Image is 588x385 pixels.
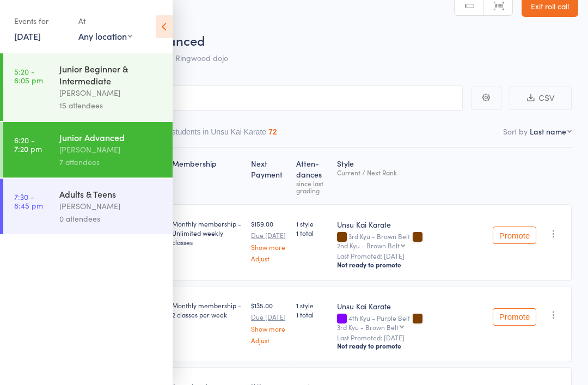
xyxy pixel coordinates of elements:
div: [PERSON_NAME] [59,143,163,156]
button: CSV [510,87,572,110]
span: Ringwood dojo [175,52,228,63]
span: 1 total [296,228,329,237]
button: Promote [493,308,536,326]
a: Adjust [251,255,287,262]
div: 3rd Kyu - Brown Belt [337,323,399,331]
div: 4th Kyu - Purple Belt [337,314,484,331]
div: Events for [14,12,68,30]
time: 5:20 - 6:05 pm [14,67,43,84]
time: 7:30 - 8:45 pm [14,192,43,210]
div: 2nd Kyu - Brown Belt [337,242,400,249]
a: 5:20 -6:05 pmJunior Beginner & Intermediate[PERSON_NAME]15 attendees [3,53,173,121]
div: Not ready to promote [337,260,484,269]
div: At [78,12,132,30]
small: Due [DATE] [251,313,287,321]
small: Last Promoted: [DATE] [337,252,484,260]
div: 72 [268,127,277,136]
span: 1 style [296,219,329,228]
label: Sort by [503,126,528,137]
div: Membership [168,152,247,199]
div: Unsu Kai Karate [337,219,484,230]
div: Atten­dances [292,152,333,199]
div: 7 attendees [59,156,163,168]
time: 6:20 - 7:20 pm [14,136,42,153]
div: Junior Beginner & Intermediate [59,63,163,87]
div: 0 attendees [59,212,163,225]
a: 7:30 -8:45 pmAdults & Teens[PERSON_NAME]0 attendees [3,179,173,234]
span: 1 total [296,310,329,319]
div: Monthly membership - Unlimited weekly classes [172,219,242,247]
button: Other students in Unsu Kai Karate72 [151,122,277,147]
div: Style [333,152,488,199]
a: 6:20 -7:20 pmJunior Advanced[PERSON_NAME]7 attendees [3,122,173,178]
div: Last name [530,126,566,137]
div: Monthly membership - 2 classes per week [172,301,242,319]
div: [PERSON_NAME] [59,87,163,99]
div: Next Payment [247,152,291,199]
div: [PERSON_NAME] [59,200,163,212]
div: Adults & Teens [59,188,163,200]
a: Show more [251,325,287,332]
small: Due [DATE] [251,231,287,239]
button: Promote [493,227,536,244]
a: Show more [251,243,287,250]
a: [DATE] [14,30,41,42]
div: since last grading [296,180,329,194]
div: 3rd Kyu - Brown Belt [337,233,484,249]
small: Last Promoted: [DATE] [337,334,484,341]
span: 1 style [296,301,329,310]
div: Any location [78,30,132,42]
div: 15 attendees [59,99,163,112]
div: Not ready to promote [337,341,484,350]
input: Search by name [16,85,463,111]
div: Junior Advanced [59,131,163,143]
div: Unsu Kai Karate [337,301,484,311]
div: $159.00 [251,219,287,262]
a: Adjust [251,337,287,344]
div: $135.00 [251,301,287,344]
div: Current / Next Rank [337,169,484,176]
